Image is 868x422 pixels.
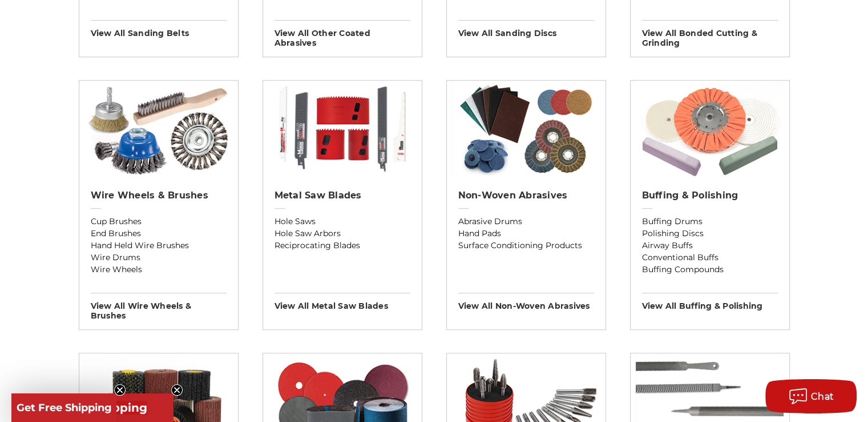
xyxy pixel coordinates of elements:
h3: View All wire wheels & brushes [91,293,227,321]
h3: View All bonded cutting & grinding [642,20,778,48]
a: Reciprocating Blades [274,240,410,252]
button: Close teaser [114,384,126,396]
button: Close teaser [171,384,183,396]
h3: View All non-woven abrasives [458,293,594,311]
a: Hole Saw Arbors [274,228,410,240]
a: Airway Buffs [642,240,778,252]
a: Polishing Discs [642,228,778,240]
a: Hole Saws [274,216,410,228]
a: Hand Pads [458,228,594,240]
button: Chat [765,379,857,413]
a: Buffing Drums [642,216,778,228]
a: Buffing Compounds [642,264,778,276]
img: Wire Wheels & Brushes [84,81,232,178]
a: Surface Conditioning Products [458,240,594,252]
span: Get Free Shipping [17,401,112,414]
h2: Non-woven Abrasives [458,190,594,201]
a: Wire Wheels [91,264,227,276]
h3: View All buffing & polishing [642,293,778,311]
h3: View All other coated abrasives [274,20,410,48]
h3: View All sanding discs [458,20,594,38]
a: Conventional Buffs [642,252,778,264]
a: Cup Brushes [91,216,227,228]
a: End Brushes [91,228,227,240]
h2: Wire Wheels & Brushes [91,190,227,201]
div: Get Free ShippingClose teaser [11,393,173,422]
img: Non-woven Abrasives [452,81,600,178]
a: Hand Held Wire Brushes [91,240,227,252]
h2: Metal Saw Blades [274,190,410,201]
a: Abrasive Drums [458,216,594,228]
h3: View All sanding belts [91,20,227,38]
h2: Buffing & Polishing [642,190,778,201]
span: Chat [811,391,834,402]
a: Wire Drums [91,252,227,264]
h3: View All metal saw blades [274,293,410,311]
div: Get Free ShippingClose teaser [11,393,116,422]
img: Buffing & Polishing [636,81,784,178]
img: Metal Saw Blades [268,81,416,178]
